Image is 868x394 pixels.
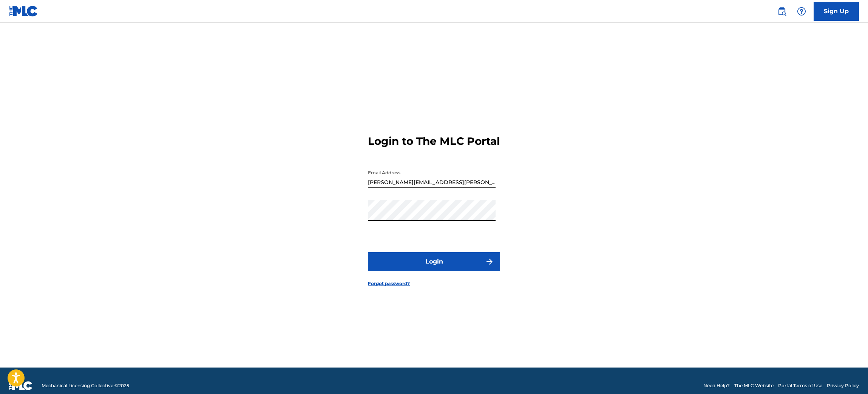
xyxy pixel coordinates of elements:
[778,382,822,389] a: Portal Terms of Use
[814,2,859,21] a: Sign Up
[485,257,494,266] img: f7272a7cc735f4ea7f67.svg
[368,135,500,148] h3: Login to The MLC Portal
[827,382,859,389] a: Privacy Policy
[777,7,786,16] img: search
[9,6,38,17] img: MLC Logo
[774,4,789,19] a: Public Search
[797,7,806,16] img: help
[703,382,730,389] a: Need Help?
[368,280,410,287] a: Forgot password?
[9,381,32,390] img: logo
[368,252,500,271] button: Login
[734,382,774,389] a: The MLC Website
[42,382,129,389] span: Mechanical Licensing Collective © 2025
[794,4,809,19] div: Help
